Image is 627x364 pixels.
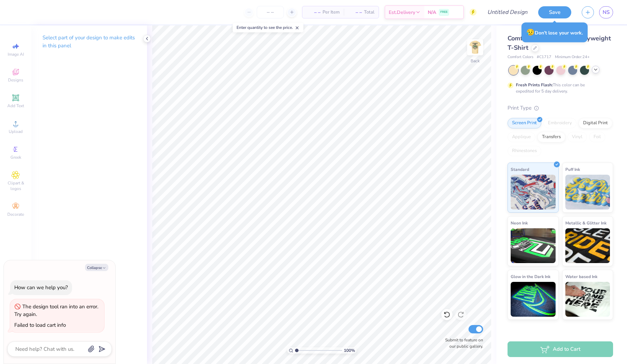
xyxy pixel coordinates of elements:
div: This color can be expedited for 5 day delivery. [516,82,602,94]
input: – – [257,6,284,18]
img: Metallic & Glitter Ink [565,228,610,263]
span: – – [307,9,320,16]
input: Untitled Design [482,5,533,19]
img: Back [468,40,482,54]
div: Screen Print [508,118,541,128]
span: Neon Ink [511,219,528,227]
span: Greek [10,155,21,160]
span: Est. Delivery [389,9,415,16]
span: Comfort Colors Adult Heavyweight T-Shirt [508,34,611,52]
div: Back [471,58,480,64]
span: Metallic & Glitter Ink [565,219,606,227]
span: Decorate [7,212,24,217]
span: N/A [428,9,436,16]
div: How can we help you? [14,284,68,291]
span: – – [348,9,362,16]
div: Rhinestones [508,146,541,156]
span: Minimum Order: 24 + [555,54,590,60]
span: Image AI [8,52,24,57]
div: The design tool ran into an error. Try again. [14,303,98,318]
span: Per Item [323,9,340,16]
span: Upload [9,129,23,134]
span: NS [603,8,610,16]
span: 100 % [344,347,355,354]
div: Foil [589,132,605,142]
button: Save [538,6,571,18]
label: Submit to feature on our public gallery. [441,337,483,349]
span: FREE [440,10,448,15]
div: Vinyl [567,132,587,142]
span: Water based Ink [565,273,597,280]
div: Applique [508,132,535,142]
span: # C1717 [537,54,551,60]
div: Enter quantity to see the price. [233,23,303,32]
span: Comfort Colors [508,54,533,60]
p: Select part of your design to make edits in this panel [42,34,136,50]
img: Puff Ink [565,175,610,209]
span: Standard [511,166,529,173]
span: Total [364,9,374,16]
span: Add Text [7,103,24,109]
span: Glow in the Dark Ink [511,273,550,280]
img: Glow in the Dark Ink [511,282,556,317]
div: Don’t lose your work. [521,23,588,42]
img: Water based Ink [565,282,610,317]
span: Clipart & logos [3,180,28,191]
div: Failed to load cart info [14,322,66,329]
img: Neon Ink [511,228,556,263]
button: Collapse [85,264,108,271]
strong: Fresh Prints Flash: [516,82,553,88]
div: Print Type [508,104,613,112]
div: Digital Print [579,118,612,128]
div: Embroidery [543,118,576,128]
img: Standard [511,175,556,209]
div: Transfers [537,132,565,142]
span: Puff Ink [565,166,580,173]
a: NS [599,6,613,18]
span: 😥 [526,28,535,37]
span: Designs [8,77,23,83]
